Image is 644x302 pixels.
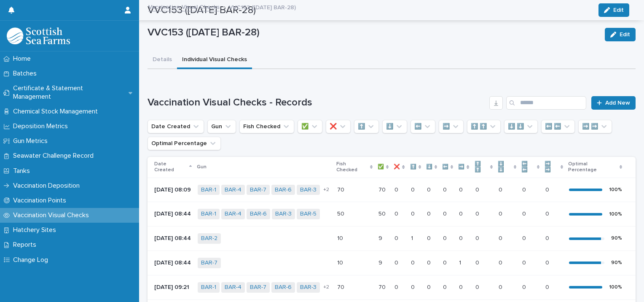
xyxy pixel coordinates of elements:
[300,210,317,218] a: BAR-5
[504,120,538,133] button: ⬇️ ⬇️
[10,152,100,160] p: Seawater Challenge Record
[459,233,464,242] p: 0
[411,282,416,291] p: 0
[177,51,252,69] button: Individual Visual Checks
[394,209,400,218] p: 0
[275,186,292,194] a: BAR-6
[10,256,55,264] p: Change Log
[443,282,448,291] p: 0
[394,233,400,242] p: 0
[10,167,37,175] p: Tanks
[605,100,630,106] span: Add New
[337,209,346,218] p: 50
[201,235,217,242] a: BAR-2
[10,211,96,219] p: Vaccination Visual Checks
[499,258,504,267] p: 0
[609,284,622,290] div: 100 %
[154,159,187,175] p: Date Created
[382,120,407,133] button: ⬇️
[459,185,464,194] p: 0
[323,187,329,192] span: + 2
[197,162,207,172] p: Gun
[10,55,38,63] p: Home
[545,185,551,194] p: 0
[609,211,622,217] div: 100 %
[337,185,346,194] p: 70
[499,209,504,218] p: 0
[10,137,54,145] p: Gun Metrics
[10,197,73,205] p: Vaccination Points
[10,241,43,249] p: Reports
[578,120,612,133] button: ➡️ ➡️
[620,32,630,38] span: Edit
[427,185,432,194] p: 0
[475,209,481,218] p: 0
[148,137,221,150] button: Optimal Percentage
[427,258,432,267] p: 0
[378,162,384,172] p: ✅
[443,185,448,194] p: 0
[411,209,416,218] p: 0
[378,233,384,242] p: 9
[337,233,345,242] p: 10
[521,159,535,175] p: ⬅️ ⬅️
[541,120,575,133] button: ⬅️ ⬅️
[10,182,86,190] p: Vaccination Deposition
[427,233,432,242] p: 0
[427,282,432,291] p: 0
[458,162,464,172] p: ➡️
[443,258,448,267] p: 0
[148,275,636,299] tr: [DATE] 09:21BAR-1 BAR-4 BAR-7 BAR-6 BAR-3 +27070 7070 00 00 00 00 00 00 00 00 00 100%
[410,162,416,172] p: ⬆️
[499,185,504,194] p: 0
[609,187,622,193] div: 100 %
[545,258,551,267] p: 0
[326,120,351,133] button: ❌
[394,162,400,172] p: ❌
[522,258,528,267] p: 0
[354,120,379,133] button: ⬆️
[201,284,216,291] a: BAR-1
[148,27,598,39] p: VVC153 ([DATE] BAR-28)
[378,282,387,291] p: 70
[10,108,105,116] p: Chemical Stock Management
[411,233,415,242] p: 1
[545,209,551,218] p: 0
[148,251,636,275] tr: [DATE] 08:44BAR-7 1010 99 00 00 00 00 11 00 00 00 00 90%
[545,233,551,242] p: 0
[545,159,558,175] p: ➡️ ➡️
[154,235,191,242] p: [DATE] 08:44
[522,282,528,291] p: 0
[467,120,501,133] button: ⬆️ ⬆️
[591,96,636,110] a: Add New
[411,258,416,267] p: 0
[225,284,241,291] a: BAR-4
[611,235,622,241] div: 90 %
[378,258,384,267] p: 9
[568,159,617,175] p: Optimal Percentage
[300,186,317,194] a: BAR-3
[427,209,432,218] p: 0
[394,185,400,194] p: 0
[522,209,528,218] p: 0
[10,84,129,100] p: Certificate & Statement Management
[439,120,464,133] button: ➡️
[394,258,400,267] p: 0
[154,259,191,267] p: [DATE] 08:44
[10,122,75,130] p: Deposition Metrics
[7,27,70,44] img: uOABhIYSsOPhGJQdTwEw
[10,226,63,234] p: Hatchery Sites
[443,209,448,218] p: 0
[275,210,292,218] a: BAR-3
[201,210,216,218] a: BAR-1
[148,120,204,133] button: Date Created
[475,282,481,291] p: 0
[148,51,177,69] button: Details
[207,120,236,133] button: Gun
[154,186,191,194] p: [DATE] 08:09
[506,96,586,110] input: Search
[148,2,220,11] a: Vaccination Visual Checks
[411,120,435,133] button: ⬅️
[499,282,504,291] p: 0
